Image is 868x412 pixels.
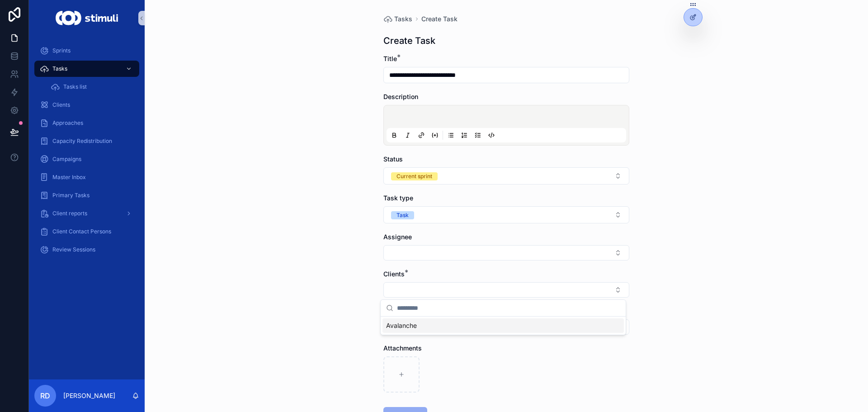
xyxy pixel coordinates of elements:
span: Campaigns [52,156,81,163]
div: Task [396,211,409,219]
a: Create Task [421,14,458,24]
a: Tasks [383,14,412,24]
span: Review Sessions [52,246,95,253]
span: Title [383,55,397,62]
span: Tasks list [63,83,87,90]
span: Approaches [52,119,83,127]
button: Select Button [383,206,629,223]
button: Select Button [383,245,629,260]
span: Status [383,155,403,163]
span: Description [383,93,418,100]
span: Attachments [383,344,422,352]
div: Current sprint [396,172,432,180]
a: Approaches [34,115,139,131]
button: Select Button [383,167,629,185]
a: Clients [34,97,139,113]
p: [PERSON_NAME] [63,391,115,400]
img: App logo [56,11,118,25]
span: Sprints [52,47,71,54]
h1: Create Task [383,34,435,47]
span: Client reports [52,210,87,217]
span: Clients [52,101,70,109]
a: Client Contact Persons [34,223,139,240]
span: Primary Tasks [52,192,90,199]
a: Primary Tasks [34,187,139,204]
a: Tasks [34,61,139,77]
a: Client reports [34,205,139,222]
a: Master Inbox [34,169,139,185]
span: Tasks [52,65,67,72]
span: Tasks [394,14,412,24]
a: Tasks list [45,79,139,95]
a: Review Sessions [34,242,139,258]
span: Clients [383,270,405,278]
span: Client Contact Persons [52,228,111,235]
a: Campaigns [34,151,139,167]
span: RD [40,390,50,401]
span: Master Inbox [52,174,86,181]
a: Capacity Redistribution [34,133,139,149]
span: Task type [383,194,413,202]
span: Avalanche [386,321,417,330]
div: Suggestions [381,317,626,335]
div: scrollable content [29,36,145,270]
span: Assignee [383,233,412,241]
a: Sprints [34,43,139,59]
span: Capacity Redistribution [52,137,112,145]
button: Select Button [383,282,629,298]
